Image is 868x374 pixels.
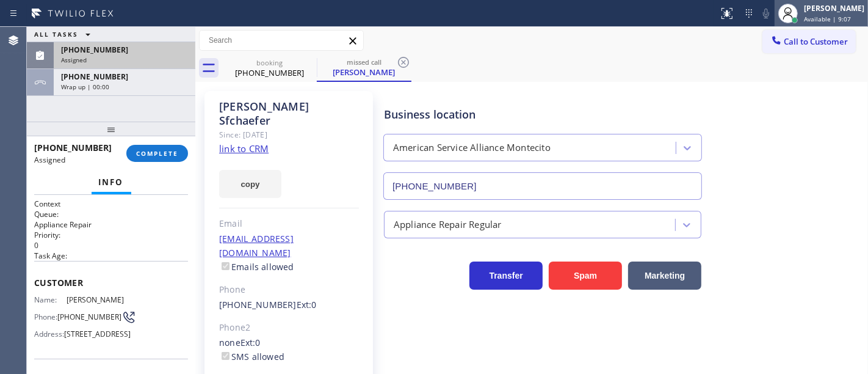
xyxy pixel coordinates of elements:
[34,199,188,209] h1: Context
[34,230,188,240] h2: Priority:
[469,262,543,290] button: Transfer
[61,45,128,55] span: [PHONE_NUMBER]
[67,295,127,304] span: [PERSON_NAME]
[57,312,121,321] span: [PHONE_NUMBER]
[126,145,188,162] button: COMPLETE
[219,351,284,362] label: SMS allowed
[219,261,294,273] label: Emails allowed
[34,219,188,230] p: Appliance Repair
[219,100,359,128] div: [PERSON_NAME] Sfchaefer
[241,337,261,348] span: Ext: 0
[762,30,856,53] button: Call to Customer
[318,54,410,81] div: Steve Sfchaefer
[223,58,316,67] div: booking
[34,240,188,251] p: 0
[219,170,281,198] button: copy
[99,177,124,188] span: Info
[64,329,131,339] span: [STREET_ADDRESS]
[383,172,702,200] input: Phone Number
[219,336,359,364] div: none
[34,209,188,219] h2: Queue:
[222,262,230,270] input: Emails allowed
[223,54,316,82] div: (213) 284-2927
[393,141,551,155] div: American Service Alliance Montecito
[219,233,294,258] a: [EMAIL_ADDRESS][DOMAIN_NAME]
[628,262,701,290] button: Marketing
[34,277,188,288] span: Customer
[34,251,188,261] h2: Task Age:
[34,155,65,165] span: Assigned
[27,27,103,42] button: ALL TASKS
[318,57,410,67] div: missed call
[34,142,112,153] span: [PHONE_NUMBER]
[219,283,359,297] div: Phone
[758,5,775,22] button: Mute
[92,170,131,194] button: Info
[549,262,622,290] button: Spam
[61,56,87,64] span: Assigned
[219,217,359,231] div: Email
[219,128,359,142] div: Since: [DATE]
[219,142,269,155] a: link to CRM
[34,329,64,339] span: Address:
[219,321,359,335] div: Phone2
[34,312,57,321] span: Phone:
[219,299,297,310] a: [PHONE_NUMBER]
[61,82,109,91] span: Wrap up | 00:00
[223,67,316,78] div: [PHONE_NUMBER]
[784,36,848,47] span: Call to Customer
[61,71,128,82] span: [PHONE_NUMBER]
[222,352,230,360] input: SMS allowed
[297,299,317,310] span: Ext: 0
[34,30,78,38] span: ALL TASKS
[200,31,363,50] input: Search
[136,149,178,158] span: COMPLETE
[384,106,701,123] div: Business location
[804,3,864,13] div: [PERSON_NAME]
[394,218,502,232] div: Appliance Repair Regular
[318,67,410,78] div: [PERSON_NAME]
[804,15,851,23] span: Available | 9:07
[34,295,67,304] span: Name:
